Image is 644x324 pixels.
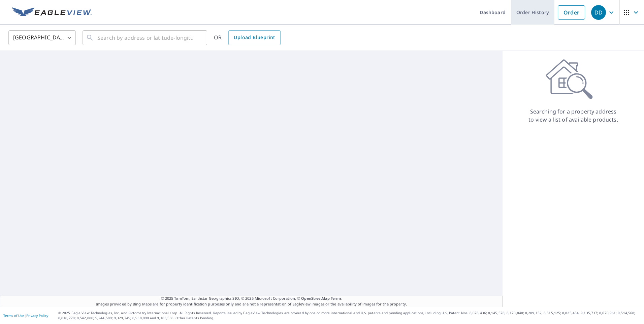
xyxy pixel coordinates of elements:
[161,296,342,301] span: © 2025 TomTom, Earthstar Geographics SIO, © 2025 Microsoft Corporation, ©
[228,30,280,45] a: Upload Blueprint
[214,30,281,45] div: OR
[58,311,641,321] p: © 2025 Eagle View Technologies, Inc. and Pictometry International Corp. All Rights Reserved. Repo...
[528,107,618,124] p: Searching for a property address to view a list of available products.
[26,313,48,318] a: Privacy Policy
[301,296,329,301] a: OpenStreetMap
[8,28,76,47] div: [GEOGRAPHIC_DATA]
[591,5,606,20] div: DD
[12,7,92,18] img: EV Logo
[97,28,193,47] input: Search by address or latitude-longitude
[3,314,48,318] p: |
[3,313,24,318] a: Terms of Use
[558,5,585,20] a: Order
[234,33,275,42] span: Upload Blueprint
[331,296,342,301] a: Terms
